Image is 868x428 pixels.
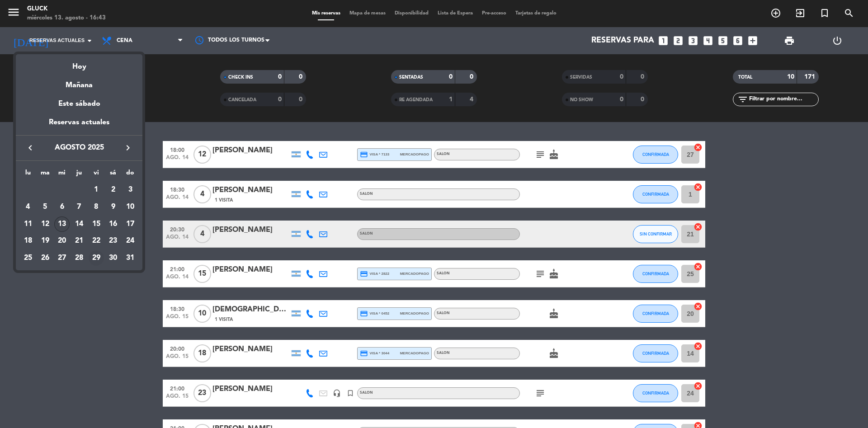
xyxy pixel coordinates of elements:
[122,168,139,182] th: domingo
[105,199,121,215] div: 9
[19,232,37,249] td: 18 de agosto de 2025
[105,250,121,266] div: 30
[122,198,139,216] td: 10 de agosto de 2025
[71,249,88,267] td: 28 de agosto de 2025
[25,142,36,153] i: keyboard_arrow_left
[88,181,105,198] td: 1 de agosto de 2025
[53,168,71,182] th: miércoles
[89,233,104,249] div: 22
[71,198,88,216] td: 7 de agosto de 2025
[123,250,138,266] div: 31
[53,249,71,267] td: 27 de agosto de 2025
[105,216,122,233] td: 16 de agosto de 2025
[54,250,70,266] div: 27
[54,216,70,232] div: 13
[53,216,71,233] td: 13 de agosto de 2025
[19,168,37,182] th: lunes
[105,233,121,249] div: 23
[37,249,54,267] td: 26 de agosto de 2025
[38,233,53,249] div: 19
[37,198,54,216] td: 5 de agosto de 2025
[37,168,54,182] th: martes
[22,142,38,154] button: keyboard_arrow_left
[20,216,36,232] div: 11
[122,249,139,267] td: 31 de agosto de 2025
[88,232,105,249] td: 22 de agosto de 2025
[122,216,139,233] td: 17 de agosto de 2025
[16,73,142,91] div: Mañana
[88,216,105,233] td: 15 de agosto de 2025
[123,199,138,215] div: 10
[89,199,104,215] div: 8
[105,198,122,216] td: 9 de agosto de 2025
[105,249,122,267] td: 30 de agosto de 2025
[38,216,53,232] div: 12
[71,168,88,182] th: jueves
[120,142,136,154] button: keyboard_arrow_right
[71,199,87,215] div: 7
[88,168,105,182] th: viernes
[105,232,122,249] td: 23 de agosto de 2025
[71,216,87,232] div: 14
[16,91,142,117] div: Este sábado
[53,198,71,216] td: 6 de agosto de 2025
[88,249,105,267] td: 29 de agosto de 2025
[89,250,104,266] div: 29
[19,198,37,216] td: 4 de agosto de 2025
[105,181,122,198] td: 2 de agosto de 2025
[88,198,105,216] td: 8 de agosto de 2025
[89,182,104,198] div: 1
[37,232,54,249] td: 19 de agosto de 2025
[122,181,139,198] td: 3 de agosto de 2025
[53,232,71,249] td: 20 de agosto de 2025
[71,232,88,249] td: 21 de agosto de 2025
[123,233,138,249] div: 24
[54,233,70,249] div: 20
[19,216,37,233] td: 11 de agosto de 2025
[105,182,121,198] div: 2
[54,199,70,215] div: 6
[16,117,142,135] div: Reservas actuales
[123,142,133,153] i: keyboard_arrow_right
[71,216,88,233] td: 14 de agosto de 2025
[19,249,37,267] td: 25 de agosto de 2025
[123,216,138,232] div: 17
[38,142,120,154] span: agosto 2025
[89,216,104,232] div: 15
[16,54,142,73] div: Hoy
[38,250,53,266] div: 26
[105,168,122,182] th: sábado
[37,216,54,233] td: 12 de agosto de 2025
[71,233,87,249] div: 21
[20,199,36,215] div: 4
[122,232,139,249] td: 24 de agosto de 2025
[105,216,121,232] div: 16
[20,250,36,266] div: 25
[20,233,36,249] div: 18
[71,250,87,266] div: 28
[19,181,88,198] td: AGO.
[123,182,138,198] div: 3
[38,199,53,215] div: 5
